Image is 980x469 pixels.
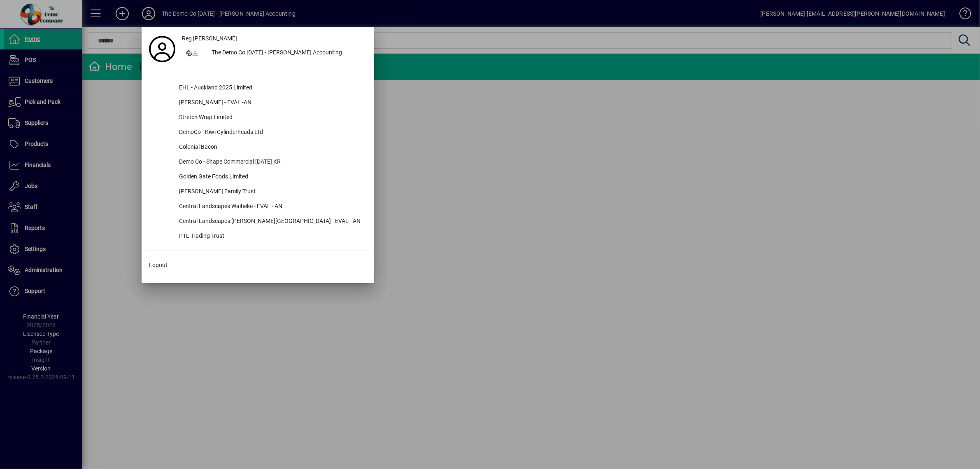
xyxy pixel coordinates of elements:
div: DemoCo - Kiwi Cylinderheads Ltd [172,125,370,140]
button: The Demo Co [DATE] - [PERSON_NAME] Accounting [179,46,370,61]
button: Logout [146,258,370,272]
a: Reg [PERSON_NAME] [179,31,370,46]
div: Central Landscapes [PERSON_NAME][GEOGRAPHIC_DATA] - EVAL - AN [172,214,370,229]
div: PTL Trading Trust [172,229,370,244]
button: Colonial Bacon [146,140,370,155]
div: The Demo Co [DATE] - [PERSON_NAME] Accounting [205,46,370,61]
button: [PERSON_NAME] - EVAL -AN [146,96,370,110]
div: [PERSON_NAME] Family Trust [172,185,370,199]
div: EHL - Auckland 2025 Limited [172,81,370,96]
button: Central Landscapes [PERSON_NAME][GEOGRAPHIC_DATA] - EVAL - AN [146,214,370,229]
div: Colonial Bacon [172,140,370,155]
button: PTL Trading Trust [146,229,370,244]
button: Demo Co - Shape Commercial [DATE] KR [146,155,370,170]
div: Stretch Wrap Limited [172,110,370,125]
a: Profile [146,42,179,56]
div: Central Landscapes Waiheke - EVAL - AN [172,199,370,214]
button: Stretch Wrap Limited [146,110,370,125]
span: Logout [149,261,168,270]
button: [PERSON_NAME] Family Trust [146,185,370,199]
div: Demo Co - Shape Commercial [DATE] KR [172,155,370,170]
div: Golden Gate Foods Limited [172,170,370,185]
button: Golden Gate Foods Limited [146,170,370,185]
span: Reg [PERSON_NAME] [182,34,237,43]
div: [PERSON_NAME] - EVAL -AN [172,96,370,110]
button: Central Landscapes Waiheke - EVAL - AN [146,199,370,214]
button: EHL - Auckland 2025 Limited [146,81,370,96]
button: DemoCo - Kiwi Cylinderheads Ltd [146,125,370,140]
